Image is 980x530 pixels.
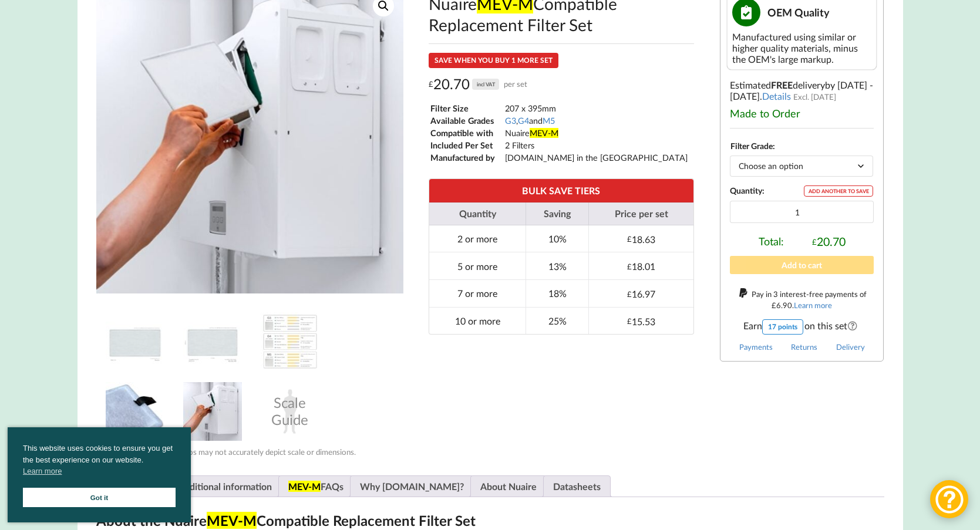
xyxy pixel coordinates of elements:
[183,312,242,371] img: Dimensions and Filter Grade of the Nuaire MEV-M Compatible MVHR Filter Replacement Set from MVHR....
[504,127,688,139] td: Nuaire
[730,256,874,274] button: Add to cart
[429,307,526,335] td: 10 or more
[106,312,164,371] img: Nuaire MEV-M Compatible MVHR Filter Replacement Set from MVHR.shop
[504,103,688,114] td: 207 x 395mm
[627,316,632,326] span: £
[526,225,588,252] td: 10%
[505,116,516,126] a: G3
[429,279,526,307] td: 7 or more
[627,234,655,245] div: 18.63
[836,342,865,352] a: Delivery
[430,127,503,139] td: Compatible with
[23,465,62,477] a: cookies - Learn more
[518,116,529,126] a: G4
[178,476,272,497] a: Additional information
[183,382,242,441] img: Installing an MVHR Filter
[96,512,884,530] h2: About the Nuaire Compatible Replacement Filter Set
[360,476,464,497] a: Why [DOMAIN_NAME]?
[429,225,526,252] td: 2 or more
[553,476,601,497] a: Datasheets
[730,201,874,223] input: Product quantity
[504,75,527,93] span: per set
[96,447,403,457] div: Product photos may not accurately depict scale or dimensions.
[430,140,503,151] td: Included Per Set
[730,107,874,120] div: Made to Order
[480,476,537,497] a: About Nuaire
[8,427,191,522] div: cookieconsent
[793,92,836,102] span: Excl. [DATE]
[543,116,555,126] a: M5
[23,443,176,480] span: This website uses cookies to ensure you get the best experience on our website.
[762,90,791,102] a: Details
[288,476,343,497] a: FAQs
[526,279,588,307] td: 18%
[261,382,319,441] div: Scale Guide
[730,141,773,151] label: Filter Grade
[526,307,588,335] td: 25%
[429,53,558,68] div: SAVE WHEN YOU BUY 1 MORE SET
[812,235,846,248] div: 20.70
[504,140,688,151] td: 2 Filters
[588,202,693,225] th: Price per set
[526,202,588,225] th: Saving
[472,79,499,90] div: incl VAT
[207,512,257,529] mark: MEV-M
[23,488,176,507] a: Got it cookie
[730,79,873,102] span: by [DATE] - [DATE]
[288,481,321,492] mark: MEV-M
[504,115,688,126] td: , and
[794,301,832,310] a: Learn more
[430,115,503,126] td: Available Grades
[429,75,433,93] span: £
[261,312,319,371] img: A Table showing a comparison between G3, G4 and M5 for MVHR Filters and their efficiency at captu...
[504,152,688,163] td: [DOMAIN_NAME] in the [GEOGRAPHIC_DATA]
[804,185,873,197] div: ADD ANOTHER TO SAVE
[730,319,874,335] span: Earn on this set
[767,6,830,19] span: OEM Quality
[772,301,792,310] div: 6.90
[430,152,503,163] td: Manufactured by
[771,79,793,90] b: FREE
[627,289,632,299] span: £
[812,237,817,247] span: £
[627,234,632,244] span: £
[429,202,526,225] th: Quantity
[106,382,164,441] img: MVHR Filter with a Black Tag
[627,261,655,272] div: 18.01
[429,75,528,93] div: 20.70
[429,252,526,279] td: 5 or more
[732,31,871,65] div: Manufactured using similar or higher quality materials, minus the OEM's large markup.
[772,301,776,310] span: £
[739,342,773,352] a: Payments
[627,288,655,299] div: 16.97
[429,179,693,202] th: BULK SAVE TIERS
[526,252,588,279] td: 13%
[530,128,558,138] mark: MEV-M
[752,289,867,310] span: Pay in 3 interest-free payments of .
[627,262,632,271] span: £
[759,235,784,248] span: Total:
[762,319,803,335] div: 17 points
[791,342,817,352] a: Returns
[627,316,655,327] div: 15.53
[430,103,503,114] td: Filter Size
